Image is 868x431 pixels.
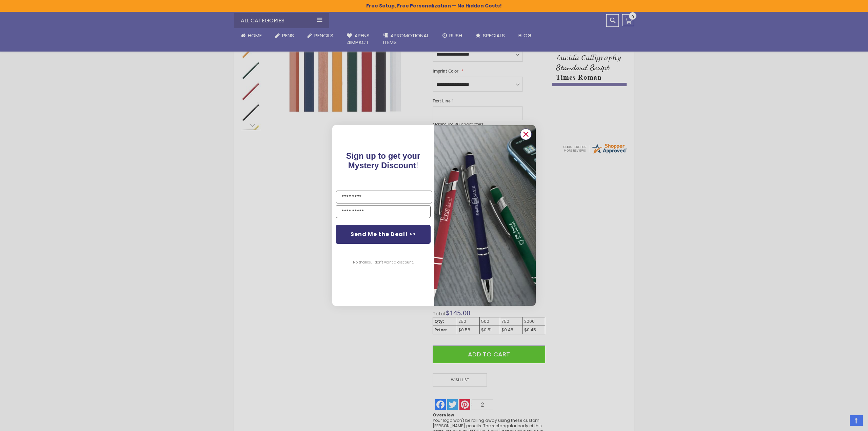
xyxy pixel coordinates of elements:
button: Send Me the Deal! >> [336,225,431,244]
img: pop-up-image [434,125,536,306]
button: Close dialog [520,129,532,140]
span: ! [346,151,420,170]
button: No thanks, I don't want a discount. [350,254,417,271]
span: Sign up to get your Mystery Discount [346,151,420,170]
